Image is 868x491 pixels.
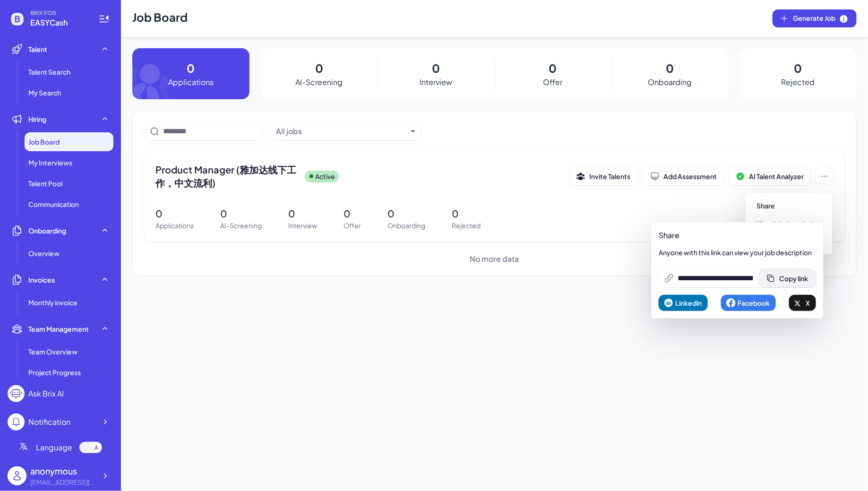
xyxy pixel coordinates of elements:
button: Linkedin [659,295,708,311]
span: Project Progress [28,368,81,377]
button: Copy link [759,269,816,287]
p: 0 [549,60,557,77]
p: 0 [387,207,425,221]
span: Hiring [28,114,46,124]
span: Monthly invoice [28,298,77,307]
span: Invite Talents [589,172,630,181]
p: Anyone with this link can view your job description [659,248,816,257]
span: Copy link [779,274,808,283]
span: Talent Pool [28,179,62,188]
p: Onboarding [648,77,692,88]
p: Rejected [782,77,815,88]
span: X [806,299,810,307]
p: 0 [344,207,361,221]
span: Linkedin [675,299,702,307]
p: Rejected [452,221,481,231]
p: Applications [155,221,194,231]
img: user_logo.png [8,466,26,485]
p: 0 [187,60,195,77]
button: Generate Job [773,9,857,27]
span: EASYCash [30,17,87,28]
span: Talent [28,44,47,54]
p: 0 [220,207,262,221]
span: Invoices [28,275,55,284]
p: 0 [452,207,481,221]
div: Notification [28,416,70,428]
span: Team Overview [28,347,77,356]
div: maimai@joinbrix.com [30,477,96,487]
span: My Search [28,88,61,97]
span: Onboarding [28,226,66,235]
p: Interview [288,221,317,231]
p: Offer [344,221,361,231]
p: 0 [288,207,317,221]
span: Generate Job [793,13,849,24]
span: My Interviews [28,158,72,167]
p: Applications [168,77,214,88]
span: AI Talent Analyzer [749,172,804,181]
p: Offer [543,77,563,88]
div: anonymous [30,465,96,477]
button: Invite Talents [569,167,638,185]
span: Overview [28,249,60,258]
p: 0 [315,60,323,77]
span: No more data [470,253,519,265]
button: All jobs [276,126,407,137]
p: AI-Screening [220,221,262,231]
p: Active [315,172,335,181]
span: Facebook [738,299,770,307]
p: Onboarding [387,221,425,231]
span: Talent Search [28,67,70,77]
button: Facebook [721,295,776,311]
div: Ask Brix AI [28,388,64,399]
span: Communication [28,199,79,209]
button: Share [749,197,829,215]
button: X [789,295,816,311]
p: 0 [666,60,674,77]
p: 0 [794,60,802,77]
span: Job Board [28,137,60,146]
span: Product Manager (雅加达线下工作，中文流利) [155,163,297,190]
button: Add Assessment [642,167,725,185]
p: Interview [420,77,452,88]
span: Team Management [28,324,89,334]
span: BRIX FOR [30,9,87,17]
button: AI Talent Analyzer [729,167,812,185]
span: Share [757,201,775,210]
span: Language [36,442,72,453]
div: Add Assessment [650,172,717,181]
p: Share [659,230,816,241]
div: All jobs [276,126,302,137]
p: AI-Screening [295,77,343,88]
p: 0 [432,60,440,77]
p: 0 [155,207,194,221]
